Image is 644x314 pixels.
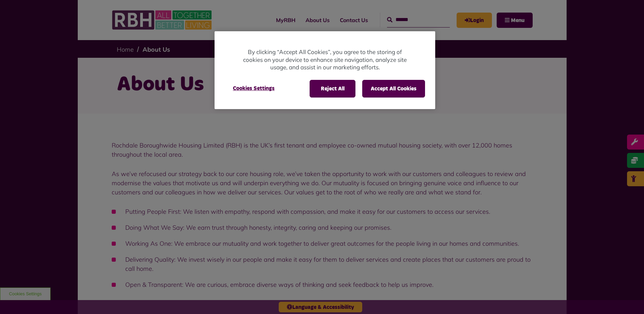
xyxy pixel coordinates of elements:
button: Accept All Cookies [362,80,425,98]
div: Cookie banner [215,31,435,109]
p: By clicking “Accept All Cookies”, you agree to the storing of cookies on your device to enhance s... [242,48,408,71]
button: Cookies Settings [225,80,283,97]
button: Reject All [310,80,355,98]
div: Privacy [215,31,435,109]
